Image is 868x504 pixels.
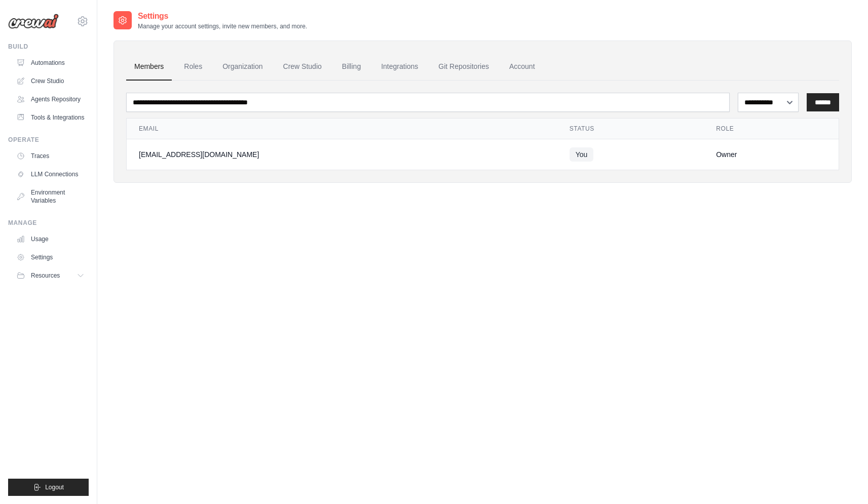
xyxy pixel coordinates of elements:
[12,184,89,209] a: Environment Variables
[126,53,172,81] a: Members
[127,119,557,139] th: Email
[214,53,271,81] a: Organization
[501,53,543,81] a: Account
[8,136,89,144] div: Operate
[138,10,307,22] h2: Settings
[275,53,330,81] a: Crew Studio
[12,267,89,284] button: Resources
[176,53,210,81] a: Roles
[12,249,89,265] a: Settings
[716,149,826,160] div: Owner
[12,148,89,164] a: Traces
[139,149,545,160] div: [EMAIL_ADDRESS][DOMAIN_NAME]
[45,483,64,491] span: Logout
[557,119,704,139] th: Status
[704,119,839,139] th: Role
[570,147,594,162] span: You
[31,272,60,280] span: Resources
[12,91,89,107] a: Agents Repository
[8,43,89,51] div: Build
[373,53,426,81] a: Integrations
[12,55,89,71] a: Automations
[334,53,369,81] a: Billing
[12,166,89,182] a: LLM Connections
[430,53,497,81] a: Git Repositories
[12,73,89,89] a: Crew Studio
[8,14,59,29] img: Logo
[8,219,89,227] div: Manage
[138,22,307,30] p: Manage your account settings, invite new members, and more.
[12,231,89,247] a: Usage
[12,109,89,126] a: Tools & Integrations
[8,479,89,496] button: Logout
